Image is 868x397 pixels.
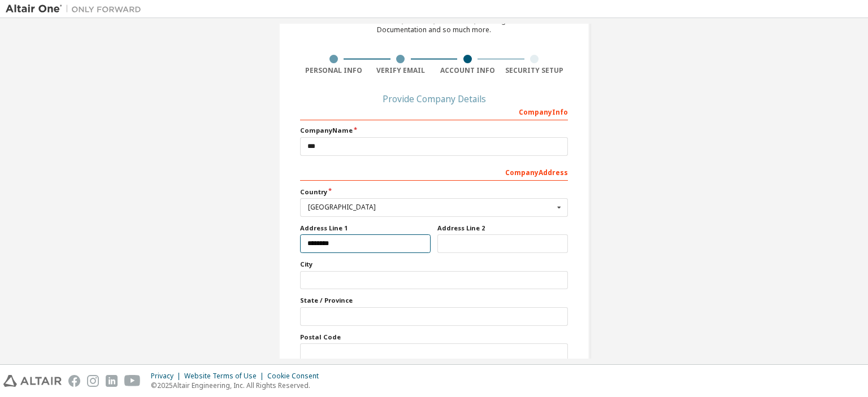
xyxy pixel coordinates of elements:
[300,95,568,102] div: Provide Company Details
[355,16,513,34] div: For Free Trials, Licenses, Downloads, Learning & Documentation and so much more.
[300,296,568,305] label: State / Province
[300,66,367,75] div: Personal Info
[6,3,147,15] img: Altair One
[124,375,141,387] img: youtube.svg
[437,224,568,233] label: Address Line 2
[300,260,568,269] label: City
[87,375,99,387] img: instagram.svg
[184,372,267,381] div: Website Terms of Use
[367,66,435,75] div: Verify Email
[68,375,80,387] img: facebook.svg
[300,126,568,135] label: Company Name
[501,66,568,75] div: Security Setup
[151,381,325,390] p: © 2025 Altair Engineering, Inc. All Rights Reserved.
[300,333,568,342] label: Postal Code
[300,187,568,197] label: Country
[3,375,62,387] img: altair_logo.svg
[267,372,325,381] div: Cookie Consent
[434,66,501,75] div: Account Info
[300,102,568,120] div: Company Info
[308,204,554,211] div: [GEOGRAPHIC_DATA]
[151,372,184,381] div: Privacy
[300,224,431,233] label: Address Line 1
[300,163,568,181] div: Company Address
[106,375,118,387] img: linkedin.svg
